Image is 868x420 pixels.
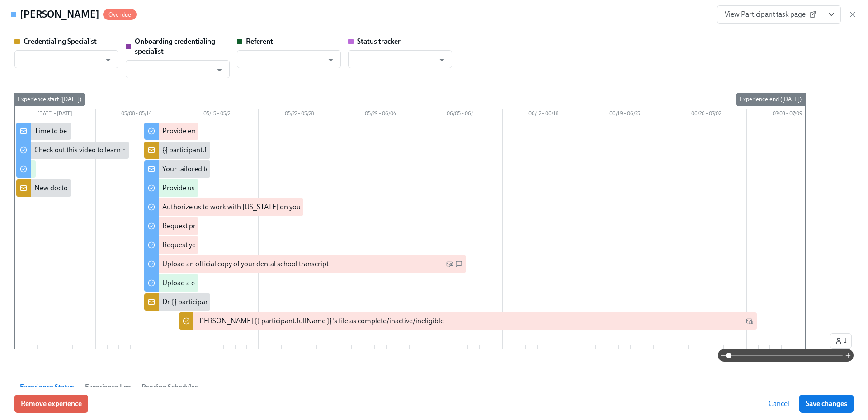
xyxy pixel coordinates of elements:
div: Check out this video to learn more about the OCC [34,145,185,155]
svg: SMS [455,260,462,268]
svg: Personal Email [446,260,453,268]
strong: Referent [246,37,273,46]
span: Experience Log [85,382,131,392]
button: Open [212,63,226,77]
button: Open [101,53,115,67]
button: Cancel [762,395,796,413]
div: 05/15 – 05/21 [177,109,259,121]
div: Time to begin your [US_STATE] license application [34,126,188,136]
div: Experience end ([DATE]) [736,93,805,106]
div: Request proof of your {{ participant.regionalExamPassed }} test scores [162,221,378,231]
div: 06/19 – 06/25 [584,109,665,121]
div: Upload a copy of your BLS certificate [162,278,274,288]
div: 06/26 – 07/02 [665,109,747,121]
button: Remove experience [14,395,88,413]
div: Dr {{ participant.fullName }} sent [US_STATE] licensing requirements [162,297,373,307]
div: 05/29 – 06/04 [340,109,421,121]
div: 07/03 – 07/09 [747,109,828,121]
span: Pending Schedules [142,382,198,392]
span: Cancel [769,399,789,408]
svg: Work Email [746,317,753,325]
div: [PERSON_NAME] {{ participant.fullName }}'s file as complete/inactive/ineligible [197,316,444,326]
span: View Participant task page [725,10,815,19]
button: Open [324,53,338,67]
div: 05/22 – 05/28 [259,109,340,121]
strong: Status tracker [357,37,401,46]
a: View Participant task page [717,5,822,24]
div: [DATE] – [DATE] [14,109,96,121]
div: 06/12 – 06/18 [503,109,584,121]
div: Your tailored to-do list for [US_STATE] licensing process [162,164,333,174]
span: Remove experience [21,399,82,408]
span: Experience Status [20,382,74,392]
div: 05/08 – 05/14 [96,109,177,121]
div: Request your JCDNE scores [162,240,248,250]
button: 1 [830,333,852,349]
span: Overdue [103,11,137,18]
button: Save changes [799,395,854,413]
div: 06/05 – 06/11 [421,109,503,121]
h4: [PERSON_NAME] [20,8,99,21]
strong: Credentialing Specialist [24,37,97,46]
div: Provide employment verification for 3 of the last 5 years [162,126,332,136]
div: Provide us with some extra info for the [US_STATE] state application [162,183,370,193]
div: Upload an official copy of your dental school transcript [162,259,329,269]
span: 1 [835,336,847,345]
span: Save changes [806,399,847,408]
strong: Onboarding credentialing specialist [135,37,215,56]
div: New doctor enrolled in OCC licensure process: {{ participant.fullName }} [34,183,256,193]
div: Authorize us to work with [US_STATE] on your behalf [162,202,324,212]
div: Experience start ([DATE]) [14,93,85,106]
button: View task page [822,5,841,24]
div: {{ participant.fullName }} has answered the questionnaire [162,145,340,155]
button: Open [435,53,449,67]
